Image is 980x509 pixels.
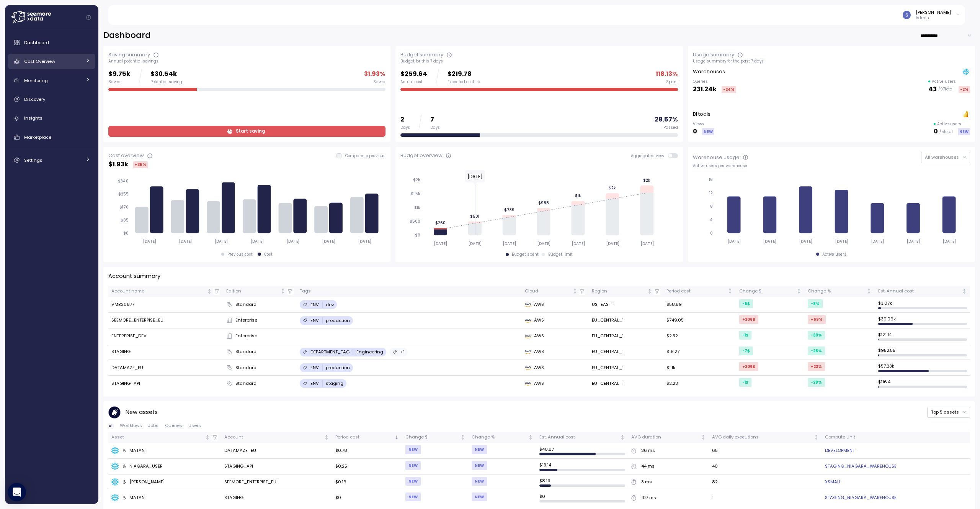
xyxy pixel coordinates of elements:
div: AWS [525,380,586,387]
a: Marketplace [8,130,95,145]
div: NEW [405,477,421,486]
th: AVG daily executionsNot sorted [709,432,822,443]
span: Jobs [148,424,158,428]
tspan: $255 [118,192,128,197]
div: Not sorted [572,289,578,294]
span: Queries [165,424,182,428]
tspan: [DATE] [143,239,156,244]
div: Days [400,125,410,130]
td: $0.25 [332,459,402,475]
div: Change % [472,434,527,441]
tspan: 12 [709,190,713,195]
div: NEW [472,477,487,486]
tspan: $170 [119,205,128,210]
p: Warehouses [693,68,725,76]
div: -2 % [959,86,970,93]
th: Change %Not sorted [805,286,875,297]
td: $0 [332,490,402,506]
p: Active users [932,79,956,84]
tspan: $1k [414,205,420,210]
div: Budget for this 7 days [400,59,678,64]
th: EditionNot sorted [223,286,297,297]
span: Worfklows [120,424,142,428]
tspan: [DATE] [537,241,550,246]
a: STAGING_NIAGARA_WAREHOUSE [825,463,897,470]
span: Start saving [236,126,265,136]
div: [PERSON_NAME] [916,9,951,15]
div: Usage summary for the past 7 days [693,59,970,64]
span: Standard [235,365,256,371]
span: Insights [24,115,42,121]
p: 7 [430,115,440,125]
div: NEW [405,493,421,501]
h2: Dashboard [103,30,151,41]
tspan: [DATE] [799,239,813,244]
p: 0 [693,126,697,137]
div: Not sorted [620,435,625,440]
div: Cloud [525,288,571,295]
span: Expected cost [448,79,474,85]
div: Not sorted [796,289,802,294]
div: Change % [808,288,865,295]
tspan: 4 [710,217,713,222]
p: $30.54k [150,69,182,79]
td: $ 121.14 [875,328,970,344]
p: 231.24k [693,84,717,95]
span: Standard [235,301,256,308]
td: $ 8.19 [536,475,628,490]
div: Budget summary [400,51,443,59]
p: Views [693,122,714,127]
div: +69 % [808,315,826,324]
div: Not sorted [866,289,872,294]
td: VMB20877 [108,297,223,313]
td: $58.89 [663,297,736,313]
div: Not sorted [205,435,210,440]
tspan: 0 [710,231,713,236]
tspan: [DATE] [640,241,654,246]
a: DEVELOPMENT [825,447,855,454]
p: 2 [400,115,410,125]
p: 43 [928,84,937,95]
span: Settings [24,157,42,163]
tspan: [DATE] [572,241,585,246]
td: EU_CENTRAL_1 [589,313,664,328]
td: $ 39.06k [875,313,970,328]
div: Not sorted [813,435,819,440]
div: Change $ [739,288,795,295]
td: STAGING [221,490,332,506]
tspan: $1k [575,193,581,198]
tspan: [DATE] [835,239,849,244]
p: 28.57 % [655,115,678,125]
a: Settings [8,153,95,168]
span: Standard [235,348,256,355]
text: [DATE] [467,173,483,180]
td: 40 [709,459,822,475]
div: +35 % [133,161,148,168]
p: production [326,365,350,371]
a: Monitoring [8,73,95,88]
div: +206 $ [739,362,758,371]
div: Actual cost [400,79,427,85]
a: STAGING_NIAGARA_WAREHOUSE [825,494,897,501]
div: -8 % [808,299,823,308]
tspan: $2k [643,178,650,183]
tspan: [DATE] [251,239,264,244]
div: NEW [405,445,421,454]
p: 31.93 % [364,69,385,79]
div: AVG daily executions [712,434,812,441]
span: Marketplace [24,134,51,140]
td: $ 116.4 [875,376,970,391]
button: Top 5 assets [927,407,970,418]
tspan: $2k [609,186,616,190]
p: production [326,317,350,323]
p: / 97 total [938,87,954,92]
div: Not sorted [647,289,652,294]
p: BI tools [693,110,710,118]
tspan: $0 [123,231,128,236]
p: $9.75k [108,69,130,79]
p: dev [326,302,334,308]
span: Standard [235,380,256,387]
th: AVG durationNot sorted [628,432,709,443]
div: NEW [958,128,970,135]
div: Account [224,434,323,441]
